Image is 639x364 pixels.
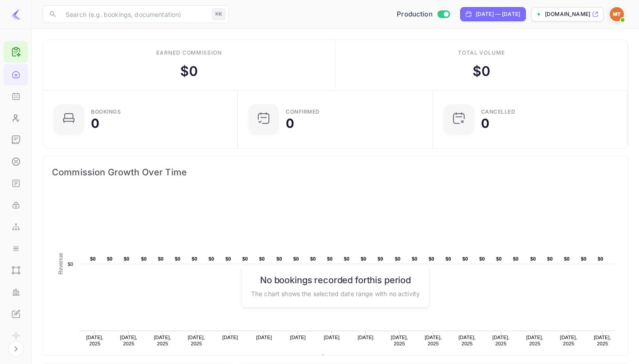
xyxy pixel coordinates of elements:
text: [DATE] [324,335,340,340]
text: $0 [598,256,603,261]
a: Integrations [4,238,28,258]
text: $0 [547,256,553,261]
text: $0 [412,256,418,261]
a: API docs and SDKs [4,173,28,193]
text: [DATE], 2025 [425,335,442,346]
text: $0 [344,256,350,261]
div: Total volume [458,49,505,57]
span: Commission Growth Over Time [52,165,619,179]
text: $0 [124,256,130,261]
text: [DATE], 2025 [391,335,408,346]
div: Switch to Sandbox mode [393,9,453,20]
text: $0 [276,256,282,261]
text: $0 [530,256,536,261]
img: Minerave Travel [610,7,624,21]
text: $0 [429,256,434,261]
text: [DATE] [256,335,272,340]
text: $0 [175,256,181,261]
text: Revenue [58,253,64,274]
text: [DATE], 2025 [86,335,103,346]
img: LiteAPI [11,9,21,20]
text: [DATE], 2025 [492,335,509,346]
text: [DATE], 2025 [594,335,611,346]
a: Commission [4,151,28,171]
button: Expand navigation [8,341,24,357]
div: Earned commission [156,49,222,57]
p: The chart shows the selected date range with no activity [251,289,420,298]
text: $0 [209,256,214,261]
text: $0 [259,256,265,261]
text: $0 [293,256,299,261]
a: Webhooks [4,216,28,237]
div: $ 0 [473,61,490,81]
text: $0 [446,256,451,261]
text: $0 [513,256,519,261]
text: $0 [327,256,333,261]
text: $0 [67,261,73,267]
text: [DATE], 2025 [188,335,205,346]
text: $0 [225,256,231,261]
a: API Keys [4,194,28,215]
text: [DATE] [358,335,374,340]
text: [DATE] [222,335,238,340]
div: ⌘K [212,8,225,20]
input: Search (e.g. bookings, documentation) [60,5,209,23]
text: $0 [378,256,383,261]
text: $0 [479,256,485,261]
text: [DATE] [290,335,306,340]
text: $0 [395,256,401,261]
a: Whitelabel [4,303,28,324]
text: $0 [158,256,164,261]
a: Bookings [4,86,28,106]
text: $0 [107,256,113,261]
text: [DATE], 2025 [560,335,577,346]
text: Revenue [328,355,351,361]
text: $0 [242,256,248,261]
text: $0 [564,256,570,261]
a: UI Components [4,260,28,280]
text: $0 [310,256,316,261]
a: Earnings [4,129,28,150]
text: $0 [90,256,96,261]
h6: No bookings recorded for this period [251,274,420,285]
div: CANCELLED [481,109,516,115]
text: [DATE], 2025 [154,335,171,346]
text: $0 [581,256,587,261]
div: [DATE] — [DATE] [476,10,520,18]
text: [DATE], 2025 [526,335,544,346]
div: Confirmed [286,109,320,115]
div: 0 [286,117,294,130]
div: Bookings [91,109,121,115]
a: Customers [4,107,28,128]
text: $0 [141,256,147,261]
text: [DATE], 2025 [458,335,476,346]
div: 0 [481,117,489,130]
a: Home [4,64,28,84]
text: $0 [192,256,197,261]
text: $0 [361,256,367,261]
div: $ 0 [180,61,198,81]
a: Performance [4,281,28,302]
div: 0 [91,117,99,130]
text: $0 [496,256,502,261]
text: $0 [462,256,468,261]
text: [DATE], 2025 [120,335,138,346]
p: [DOMAIN_NAME] [545,10,590,18]
span: Production [397,9,433,20]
